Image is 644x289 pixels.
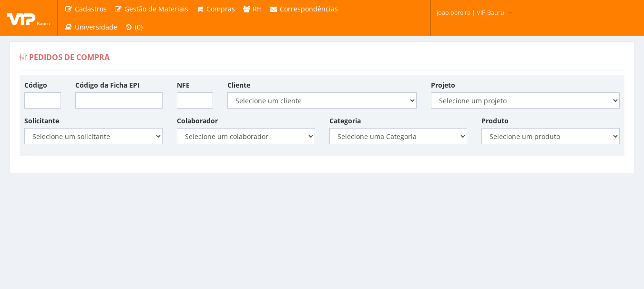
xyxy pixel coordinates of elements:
label: NFE [177,80,190,90]
span: Cadastros [75,4,107,13]
label: Solicitante [24,116,59,126]
span: Gestão de Materiais [124,4,188,13]
label: Categoria [329,116,361,126]
span: Pedidos de Compra [29,52,110,62]
span: RH [253,4,262,13]
span: Universidade [75,22,117,31]
img: logo [7,11,50,25]
span: joao.pereira | VIP Bauru [437,8,504,17]
label: Código da Ficha EPI [75,80,140,90]
label: Projeto [431,80,455,90]
label: Colaborador [177,116,218,126]
span: (0) [135,22,143,31]
span: Correspondências [280,4,338,13]
span: Compras [206,4,235,13]
a: Universidade [61,18,121,36]
label: Código [24,80,47,90]
label: Cliente [227,80,250,90]
a: (0) [121,18,147,36]
label: Produto [481,116,509,126]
